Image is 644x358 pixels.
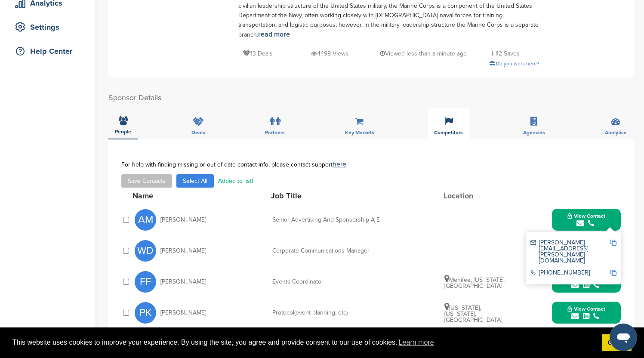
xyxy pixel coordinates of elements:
[271,192,400,200] div: Job Title
[345,130,374,135] span: Key Markets
[311,48,348,59] p: 4498 Views
[115,129,131,134] span: People
[610,240,616,246] img: Copy
[567,306,605,312] span: View Contact
[191,130,205,135] span: Deals
[602,334,632,352] a: dismiss cookie message
[380,48,467,59] p: Viewed less than a minute ago
[272,279,401,285] div: Events Coordinator
[160,310,206,316] span: [PERSON_NAME]
[610,270,616,276] img: Copy
[605,130,626,135] span: Analytics
[557,300,616,326] button: View Contact
[160,248,206,254] span: [PERSON_NAME]
[444,192,508,200] div: Location
[492,48,520,59] p: 12 Saves
[135,209,156,231] span: AM
[523,130,545,135] span: Agencies
[176,174,214,188] button: Select All
[108,92,634,104] h2: Sponsor Details
[9,41,86,61] a: Help Center
[496,61,539,67] span: Do you work here?
[272,310,401,316] div: Protocol(event planning, etc)
[610,324,637,351] iframe: Button to launch messaging window
[218,178,253,184] div: Added to list!
[135,302,156,324] span: PK
[243,48,273,59] p: 13 Deals
[397,336,435,349] a: learn more about cookies
[132,192,227,200] div: Name
[9,17,86,37] a: Settings
[444,276,505,290] span: Menifee, [US_STATE], [GEOGRAPHIC_DATA]
[530,240,610,264] div: [PERSON_NAME][EMAIL_ADDRESS][PERSON_NAME][DOMAIN_NAME]
[265,130,285,135] span: Partners
[530,270,610,277] div: [PHONE_NUMBER]
[135,240,156,262] span: WD
[121,174,172,188] button: Save Contacts
[135,271,156,293] span: FF
[490,61,539,67] a: Do you work here?
[333,160,346,169] a: here
[444,304,502,324] span: [US_STATE], [US_STATE], [GEOGRAPHIC_DATA]
[258,30,290,39] a: read more
[557,207,616,233] button: View Contact
[160,279,206,285] span: [PERSON_NAME]
[13,43,86,59] div: Help Center
[121,161,621,168] div: For help with finding missing or out-of-date contact info, please contact support .
[272,248,401,254] div: Corporate Communications Manager
[272,217,401,223] div: Senior Advertising And Sponsorship A E
[434,130,463,135] span: Competitors
[160,217,206,223] span: [PERSON_NAME]
[12,336,595,349] span: This website uses cookies to improve your experience. By using the site, you agree and provide co...
[567,213,605,219] span: View Contact
[13,19,86,35] div: Settings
